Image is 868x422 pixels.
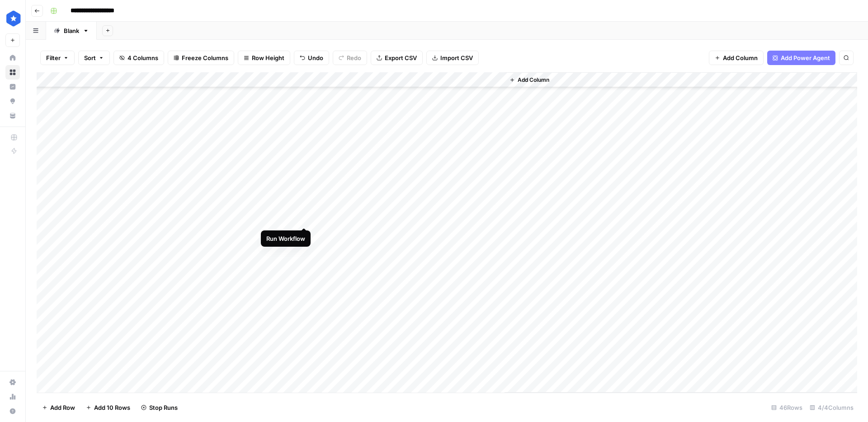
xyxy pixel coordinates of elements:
[5,404,20,418] button: Help + Support
[5,80,20,94] a: Insights
[80,400,136,415] button: Add 10 Rows
[64,26,79,35] div: Blank
[294,51,329,65] button: Undo
[806,400,857,415] div: 4/4 Columns
[50,403,75,412] span: Add Row
[94,403,130,412] span: Add 10 Rows
[723,53,758,62] span: Add Column
[136,400,183,415] button: Stop Runs
[40,51,75,65] button: Filter
[781,53,830,62] span: Add Power Agent
[46,22,97,40] a: Blank
[46,53,61,62] span: Filter
[252,53,284,62] span: Row Height
[440,53,473,62] span: Import CSV
[78,51,110,65] button: Sort
[5,65,20,80] a: Browse
[5,10,22,27] img: ConsumerAffairs Logo
[266,234,305,243] div: Run Workflow
[5,51,20,65] a: Home
[149,403,178,412] span: Stop Runs
[5,375,20,389] a: Settings
[5,108,20,123] a: Your Data
[168,51,234,65] button: Freeze Columns
[506,74,553,86] button: Add Column
[113,51,164,65] button: 4 Columns
[768,400,806,415] div: 46 Rows
[333,51,367,65] button: Redo
[37,400,80,415] button: Add Row
[767,51,835,65] button: Add Power Agent
[5,94,20,108] a: Opportunities
[238,51,290,65] button: Row Height
[308,53,323,62] span: Undo
[182,53,228,62] span: Freeze Columns
[5,7,20,30] button: Workspace: ConsumerAffairs
[127,53,158,62] span: 4 Columns
[385,53,417,62] span: Export CSV
[426,51,479,65] button: Import CSV
[518,76,549,84] span: Add Column
[709,51,764,65] button: Add Column
[347,53,361,62] span: Redo
[5,389,20,404] a: Usage
[371,51,423,65] button: Export CSV
[84,53,96,62] span: Sort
